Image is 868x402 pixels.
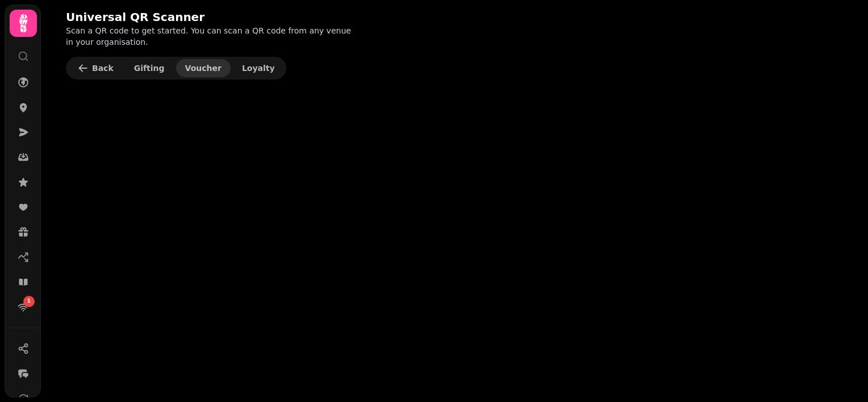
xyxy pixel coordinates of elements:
[125,59,174,77] button: Gifting
[66,9,284,25] h2: Universal QR Scanner
[92,64,114,72] span: Back
[185,64,222,72] span: Voucher
[233,59,284,77] button: Loyalty
[176,59,231,77] button: Voucher
[27,298,31,305] span: 1
[68,59,123,77] button: Back
[12,296,35,319] a: 1
[242,64,275,72] span: Loyalty
[66,25,357,48] p: Scan a QR code to get started. You can scan a QR code from any venue in your organisation.
[134,64,165,72] span: Gifting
